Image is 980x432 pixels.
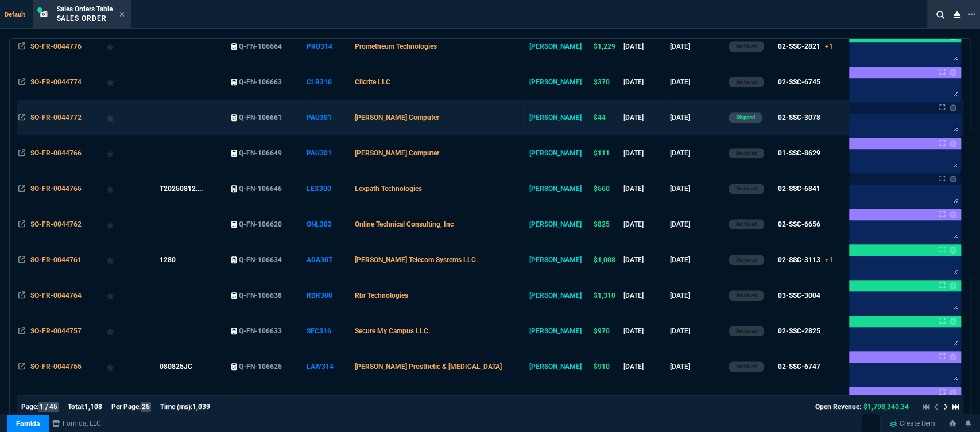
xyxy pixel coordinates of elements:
[778,219,820,229] div: 02-SSC-6656
[18,256,25,264] nx-icon: Open In Opposite Panel
[57,14,113,23] p: Sales Order
[736,255,757,264] p: Archived
[592,64,622,100] td: $370
[622,313,668,349] td: [DATE]
[592,100,622,135] td: $44
[304,313,353,349] td: SEC316
[592,349,622,384] td: $910
[239,42,282,50] span: Q-FN-106664
[239,149,282,157] span: Q-FN-106649
[106,110,136,126] div: Add to Watchlist
[949,8,965,22] nx-icon: Close Workbench
[304,278,353,313] td: RBR300
[825,256,833,264] span: +1
[239,291,282,299] span: Q-FN-106638
[592,207,622,242] td: $825
[239,363,282,371] span: Q-FN-106625
[354,78,390,86] span: Clicrite LLC
[527,64,592,100] td: [PERSON_NAME]
[30,220,82,228] span: SO-FR-0044762
[527,278,592,313] td: [PERSON_NAME]
[49,418,104,429] a: msbcCompanyName
[668,29,727,64] td: [DATE]
[622,100,668,135] td: [DATE]
[815,403,861,411] span: Open Revenue:
[778,112,820,123] div: 02-SSC-3078
[18,42,25,50] nx-icon: Open In Opposite Panel
[239,78,282,86] span: Q-FN-106663
[160,184,228,194] nx-fornida-value: T20250812.0024
[622,384,668,420] td: [DATE]
[38,402,59,412] span: 1 / 45
[527,29,592,64] td: [PERSON_NAME]
[30,327,82,335] span: SO-FR-0044757
[354,220,453,228] span: Online Technical Consulting, Inc
[778,326,820,336] div: 02-SSC-2825
[18,291,25,299] nx-icon: Open In Opposite Panel
[18,327,25,335] nx-icon: Open In Opposite Panel
[668,242,727,278] td: [DATE]
[160,403,192,411] span: Time (ms):
[354,149,439,157] span: [PERSON_NAME] Computer
[239,114,282,122] span: Q-FN-106661
[30,256,82,264] span: SO-FR-0044761
[932,8,949,22] nx-icon: Search
[30,185,82,193] span: SO-FR-0044765
[84,403,102,411] span: 1,108
[592,242,622,278] td: $1,008
[239,220,282,228] span: Q-FN-106620
[825,42,833,50] span: +1
[160,363,192,371] span: 080825JC
[106,252,136,268] div: Add to Watchlist
[736,149,757,158] p: Archived
[57,5,113,13] span: Sales Orders Table
[736,184,757,193] p: Archived
[736,291,757,300] p: Archived
[622,135,668,171] td: [DATE]
[622,64,668,100] td: [DATE]
[106,181,136,197] div: Add to Watchlist
[527,349,592,384] td: [PERSON_NAME]
[778,148,820,158] div: 01-SSC-8629
[30,78,82,86] span: SO-FR-0044774
[778,361,820,372] div: 02-SSC-6747
[239,256,282,264] span: Q-FN-106634
[668,278,727,313] td: [DATE]
[160,255,228,265] nx-fornida-value: 1280
[354,185,421,193] span: Lexpath Technologies
[30,149,82,157] span: SO-FR-0044766
[736,362,757,371] p: Archived
[106,359,136,375] div: Add to Watchlist
[304,64,353,100] td: CLR310
[592,135,622,171] td: $111
[622,278,668,313] td: [DATE]
[106,323,136,339] div: Add to Watchlist
[304,171,353,207] td: LEX300
[622,207,668,242] td: [DATE]
[18,149,25,157] nx-icon: Open In Opposite Panel
[239,327,282,335] span: Q-FN-106633
[119,10,125,20] nx-icon: Close Tab
[736,113,755,122] p: Shipped
[527,313,592,349] td: [PERSON_NAME]
[778,290,820,301] div: 03-SSC-3004
[668,313,727,349] td: [DATE]
[304,29,353,64] td: PRO314
[160,185,203,193] span: T20250812....
[141,402,151,412] span: 25
[30,114,82,122] span: SO-FR-0044772
[106,287,136,303] div: Add to Watchlist
[527,171,592,207] td: [PERSON_NAME]
[668,64,727,100] td: [DATE]
[354,291,408,299] span: Rbr Technologies
[736,220,757,229] p: Archived
[668,135,727,171] td: [DATE]
[967,9,975,20] nx-icon: Open New Tab
[622,242,668,278] td: [DATE]
[527,242,592,278] td: [PERSON_NAME]
[18,220,25,228] nx-icon: Open In Opposite Panel
[304,135,353,171] td: PAU301
[668,100,727,135] td: [DATE]
[354,363,501,371] span: [PERSON_NAME] Prosthetic & [MEDICAL_DATA]
[111,403,141,411] span: Per Page:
